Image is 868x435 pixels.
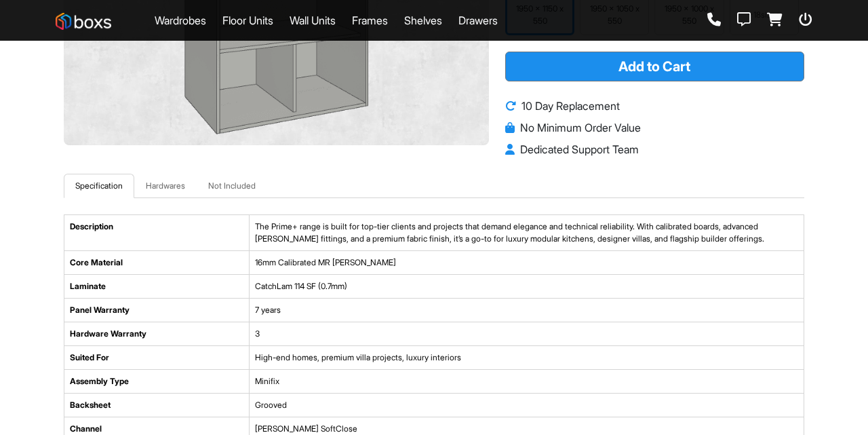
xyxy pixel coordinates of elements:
td: Description [64,215,250,251]
a: Logout [799,13,812,28]
td: High-end homes, premium villa projects, luxury interiors [249,346,804,370]
li: Dedicated Support Team [505,141,804,157]
td: CatchLam 114 SF (0.7mm) [249,275,804,299]
img: Boxs Store logo [56,13,111,30]
a: Hardwares [134,174,197,198]
td: Assembly Type [64,370,250,394]
li: No Minimum Order Value [505,119,804,136]
a: Frames [352,12,388,29]
td: Minifix [249,370,804,394]
a: Drawers [458,12,498,29]
td: Backsheet [64,394,250,417]
td: 16mm Calibrated MR [PERSON_NAME] [249,251,804,275]
a: Specification [64,174,134,198]
td: Hardware Warranty [64,322,250,346]
a: Floor Units [222,12,273,29]
td: Suited For [64,346,250,370]
button: Add to Cart [505,52,804,81]
td: 7 years [249,299,804,322]
a: Wall Units [290,12,336,29]
td: Laminate [64,275,250,299]
td: Panel Warranty [64,299,250,322]
a: Wardrobes [155,12,206,29]
a: Not Included [197,174,267,198]
td: 3 [249,322,804,346]
td: Grooved [249,394,804,417]
a: Shelves [404,12,442,29]
td: Core Material [64,251,250,275]
li: 10 Day Replacement [505,98,804,114]
td: The Prime+ range is built for top-tier clients and projects that demand elegance and technical re... [249,215,804,251]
